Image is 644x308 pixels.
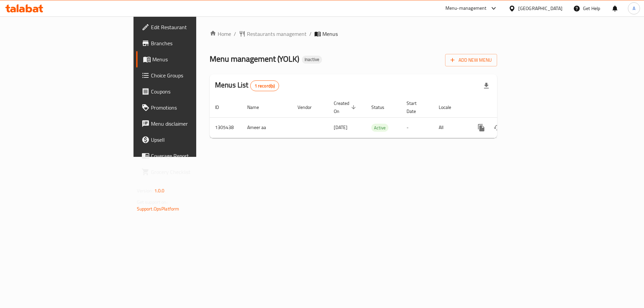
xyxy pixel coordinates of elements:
[136,67,241,83] a: Choice Groups
[371,103,393,111] span: Status
[151,168,236,176] span: Grocery Checklist
[371,124,388,132] span: Active
[215,80,279,91] h2: Menus List
[151,136,236,144] span: Upsell
[151,104,236,112] span: Promotions
[468,97,543,118] th: Actions
[151,120,236,128] span: Menu disclaimer
[298,103,320,111] span: Vendor
[401,117,433,138] td: -
[439,103,460,111] span: Locale
[247,103,268,111] span: Name
[302,57,322,62] span: Inactive
[136,164,241,180] a: Grocery Checklist
[152,55,236,63] span: Menus
[322,30,338,38] span: Menus
[136,148,241,164] a: Coverage Report
[450,56,492,64] span: Add New Menu
[136,51,241,67] a: Menus
[489,120,505,136] button: Change Status
[473,120,489,136] button: more
[136,100,241,116] a: Promotions
[137,204,179,213] a: Support.OpsPlatform
[151,71,236,79] span: Choice Groups
[407,99,425,115] span: Start Date
[210,97,543,138] table: enhanced table
[433,117,468,138] td: All
[334,99,358,115] span: Created On
[136,35,241,51] a: Branches
[136,83,241,100] a: Coupons
[478,78,494,94] div: Export file
[445,4,487,12] div: Menu-management
[151,87,236,96] span: Coupons
[251,83,279,89] span: 1 record(s)
[210,51,299,66] span: Menu management ( YOLK )
[518,5,562,12] div: [GEOGRAPHIC_DATA]
[239,30,307,38] a: Restaurants management
[136,19,241,35] a: Edit Restaurant
[154,186,165,195] span: 1.0.0
[137,186,153,195] span: Version:
[137,198,168,206] span: Get support on:
[136,132,241,148] a: Upsell
[302,56,322,64] div: Inactive
[334,123,347,132] span: [DATE]
[250,80,279,91] div: Total records count
[633,5,635,12] span: A
[309,30,312,38] li: /
[151,23,236,31] span: Edit Restaurant
[445,54,497,66] button: Add New Menu
[210,30,497,38] nav: breadcrumb
[242,117,292,138] td: Ameer aa
[151,39,236,47] span: Branches
[136,116,241,132] a: Menu disclaimer
[215,103,228,111] span: ID
[247,30,307,38] span: Restaurants management
[371,124,388,132] div: Active
[151,152,236,160] span: Coverage Report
